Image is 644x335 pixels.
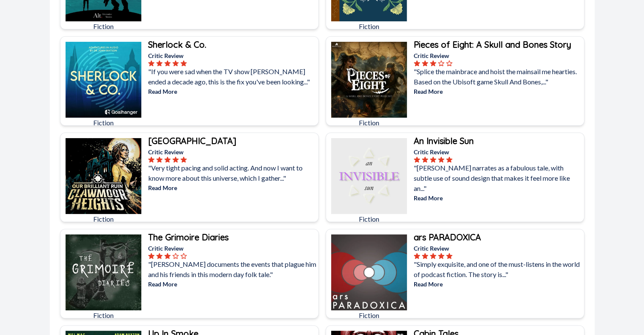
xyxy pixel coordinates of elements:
[414,280,582,289] p: Read More
[148,259,317,280] p: "[PERSON_NAME] documents the events that plague him and his friends in this modern day folk tale."
[66,138,141,214] img: Clawmoor Heights
[414,39,571,50] b: Pieces of Eight: A Skull and Bones Story
[60,133,319,222] a: Clawmoor HeightsFiction[GEOGRAPHIC_DATA]Critic Review"Very tight pacing and solid acting. And now...
[326,229,584,318] a: ars PARADOXICAFictionars PARADOXICACritic Review"Simply exquisite, and one of the must-listens in...
[148,244,317,253] p: Critic Review
[414,136,474,146] b: An Invisible Sun
[414,193,582,202] p: Read More
[331,310,407,321] p: Fiction
[414,51,582,60] p: Critic Review
[66,21,141,32] p: Fiction
[331,42,407,118] img: Pieces of Eight: A Skull and Bones Story
[414,147,582,156] p: Critic Review
[326,133,584,222] a: An Invisible SunFictionAn Invisible SunCritic Review"[PERSON_NAME] narrates as a fabulous tale, w...
[414,244,582,253] p: Critic Review
[326,36,584,126] a: Pieces of Eight: A Skull and Bones StoryFictionPieces of Eight: A Skull and Bones StoryCritic Rev...
[331,21,407,32] p: Fiction
[66,118,141,128] p: Fiction
[148,147,317,156] p: Critic Review
[331,214,407,224] p: Fiction
[66,234,141,310] img: The Grimoire Diaries
[331,234,407,310] img: ars PARADOXICA
[60,36,319,126] a: Sherlock & Co.FictionSherlock & Co.Critic Review"If you were sad when the TV show [PERSON_NAME] e...
[414,87,582,96] p: Read More
[414,66,582,87] p: "Splice the mainbrace and hoist the mainsail me hearties. Based on the Ubisoft game Skull And Bon...
[148,66,317,87] p: "If you were sad when the TV show [PERSON_NAME] ended a decade ago, this is the fix you've been l...
[148,232,229,243] b: The Grimoire Diaries
[331,138,407,214] img: An Invisible Sun
[414,232,481,243] b: ars PARADOXICA
[66,310,141,321] p: Fiction
[148,280,317,289] p: Read More
[148,51,317,60] p: Critic Review
[148,87,317,96] p: Read More
[331,118,407,128] p: Fiction
[60,229,319,318] a: The Grimoire DiariesFictionThe Grimoire DiariesCritic Review"[PERSON_NAME] documents the events t...
[414,163,582,193] p: "[PERSON_NAME] narrates as a fabulous tale, with subtle use of sound design that makes it feel mo...
[414,259,582,280] p: "Simply exquisite, and one of the must-listens in the world of podcast fiction. The story is..."
[66,214,141,224] p: Fiction
[66,42,141,118] img: Sherlock & Co.
[148,163,317,183] p: "Very tight pacing and solid acting. And now I want to know more about this universe, which I gat...
[148,183,317,192] p: Read More
[148,39,206,50] b: Sherlock & Co.
[148,136,236,146] b: [GEOGRAPHIC_DATA]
